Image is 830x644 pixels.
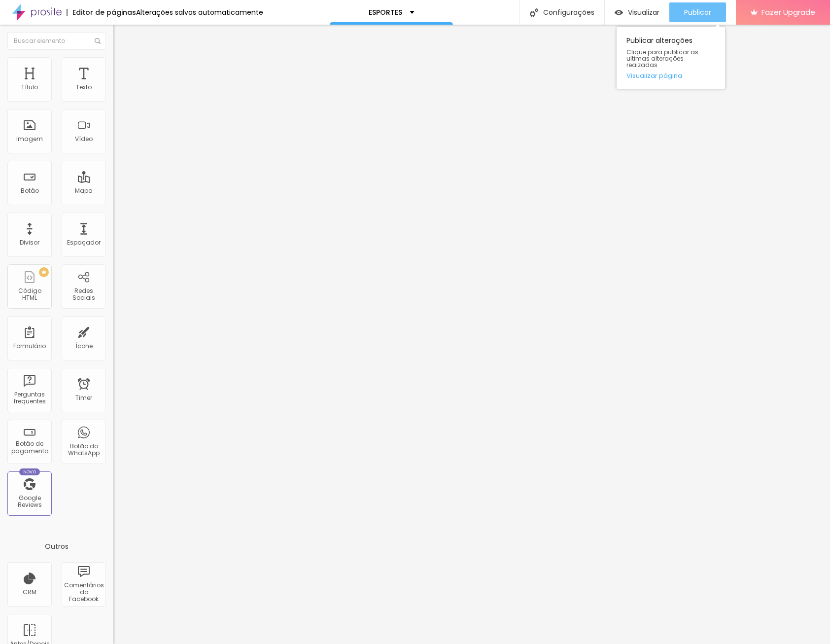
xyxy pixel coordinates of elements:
a: Visualizar página [626,72,715,79]
span: Publicar [684,8,711,16]
div: Perguntas frequentes [10,391,49,405]
div: Google Reviews [10,495,49,509]
div: Espaçador [67,239,101,246]
div: Código HTML [10,287,49,302]
div: Título [21,84,38,91]
div: Redes Sociais [64,287,103,302]
div: Comentários do Facebook [64,582,103,603]
div: Alterações salvas automaticamente [136,9,263,16]
div: Mapa [75,187,93,194]
div: Divisor [20,239,39,246]
span: Clique para publicar as ultimas alterações reaizadas [626,49,715,69]
div: Timer [75,394,92,401]
button: Publicar [669,2,726,22]
div: Botão de pagamento [10,440,49,455]
span: Visualizar [628,8,659,16]
span: Fazer Upgrade [761,8,815,16]
input: Buscar elemento [7,32,106,50]
button: Visualizar [605,2,669,22]
div: Vídeo [75,136,93,143]
img: Icone [530,8,538,17]
div: Publicar alterações [617,27,725,89]
div: Imagem [16,136,43,143]
p: ESPORTES [369,9,402,16]
div: Botão do WhatsApp [64,443,103,457]
div: Formulário [13,343,46,350]
div: CRM [23,589,36,596]
div: Ícone [75,343,93,350]
div: Editor de páginas [67,9,136,16]
div: Novo [19,468,40,475]
img: view-1.svg [615,8,623,17]
div: Botão [21,187,39,194]
img: Icone [95,38,101,44]
div: Texto [76,84,92,91]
